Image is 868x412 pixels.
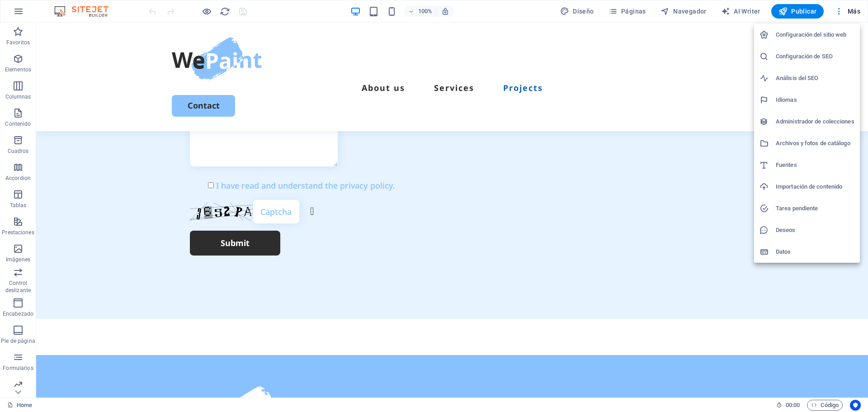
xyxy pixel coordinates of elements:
[776,29,854,40] h6: Configuración del sitio web
[776,203,854,214] h6: Tarea pendiente
[776,225,854,236] h6: Deseos
[776,116,854,127] h6: Administrador de colecciones
[96,52,104,60] img: tab_keywords_by_traffic_grey.svg
[14,24,22,31] img: website_grey.svg
[24,24,101,31] div: Dominio: [DOMAIN_NAME]
[25,14,44,22] div: v 4.0.25
[776,181,854,192] h6: Importación de contenido
[776,160,854,170] h6: Fuentes
[14,14,22,22] img: logo_orange.svg
[776,51,854,62] h6: Configuración de SEO
[38,52,45,60] img: tab_domain_overview_orange.svg
[776,246,854,257] h6: Datos
[776,95,854,105] h6: Idiomas
[47,53,69,59] div: Dominio
[106,53,144,59] div: Palabras clave
[776,73,854,84] h6: Análisis del SEO
[776,138,854,149] h6: Archivos y fotos de catálogo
